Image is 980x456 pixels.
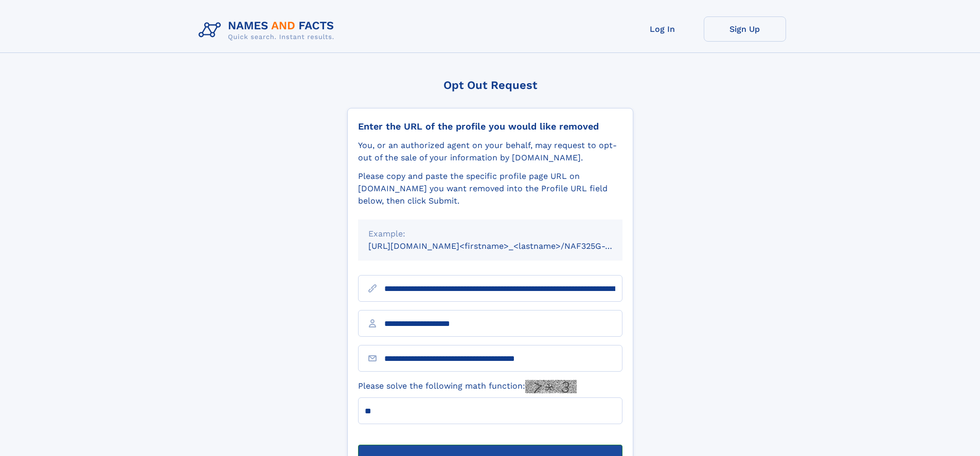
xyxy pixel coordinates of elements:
[358,121,622,132] div: Enter the URL of the profile you would like removed
[368,228,612,240] div: Example:
[368,241,642,251] small: [URL][DOMAIN_NAME]<firstname>_<lastname>/NAF325G-xxxxxxxx
[358,139,622,164] div: You, or an authorized agent on your behalf, may request to opt-out of the sale of your informatio...
[621,16,704,42] a: Log In
[358,380,577,393] label: Please solve the following math function:
[347,79,633,92] div: Opt Out Request
[194,16,343,44] img: Logo Names and Facts
[704,16,786,42] a: Sign Up
[358,170,622,207] div: Please copy and paste the specific profile page URL on [DOMAIN_NAME] you want removed into the Pr...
